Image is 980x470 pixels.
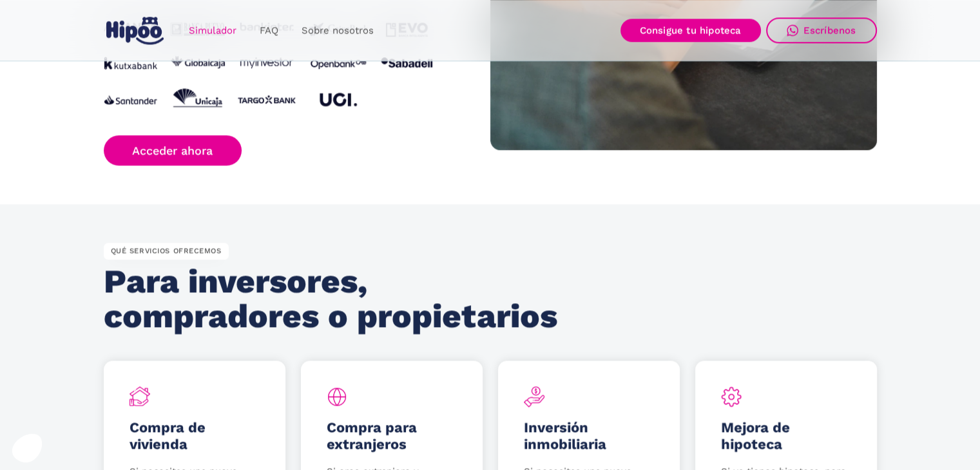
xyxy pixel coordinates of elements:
[803,24,856,36] div: Escríbenos
[104,243,229,259] div: QUÉ SERVICIOS OFRECEMOS
[104,135,242,165] a: Acceder ahora
[130,419,260,453] h5: Compra de vivienda
[177,18,248,43] a: Simulador
[104,12,167,50] a: home
[290,18,385,43] a: Sobre nosotros
[327,419,457,453] h5: Compra para extranjeros
[620,19,761,42] a: Consigue tu hipoteca
[766,17,877,43] a: Escríbenos
[104,264,566,334] h2: Para inversores, compradores o propietarios
[248,18,290,43] a: FAQ
[524,419,654,453] h5: Inversión inmobiliaria
[721,419,851,453] h5: Mejora de hipoteca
